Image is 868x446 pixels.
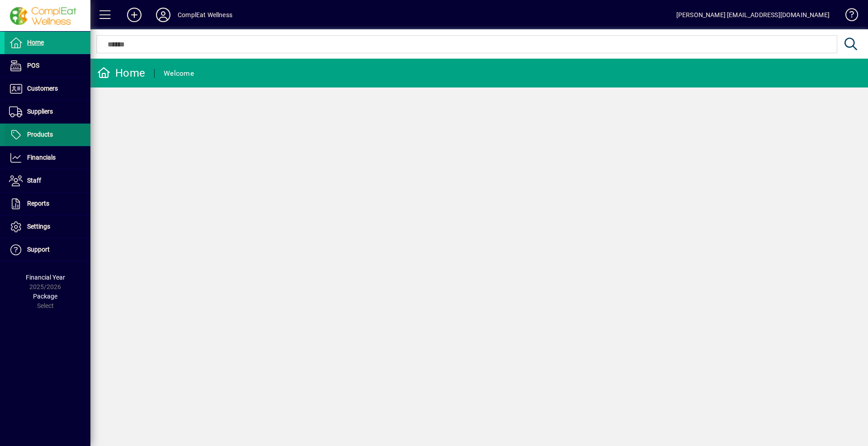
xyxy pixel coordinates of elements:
span: Home [27,39,44,46]
span: Financial Year [26,274,65,281]
a: Support [5,239,90,261]
span: Package [33,293,57,300]
button: Profile [149,7,178,23]
a: Staff [5,170,90,192]
a: Knowledge Base [839,2,857,31]
a: POS [5,55,90,77]
a: Reports [5,193,90,215]
div: [PERSON_NAME] [EMAIL_ADDRESS][DOMAIN_NAME] [676,8,830,22]
span: Suppliers [27,108,53,115]
a: Suppliers [5,101,90,123]
span: POS [27,62,39,69]
span: Customers [27,85,58,92]
span: Settings [27,223,50,230]
div: Home [97,66,145,80]
div: Welcome [164,66,194,81]
span: Support [27,246,50,253]
span: Products [27,131,53,138]
button: Add [120,7,149,23]
a: Products [5,124,90,146]
a: Financials [5,147,90,169]
a: Settings [5,216,90,238]
span: Staff [27,177,41,184]
div: ComplEat Wellness [178,8,232,22]
span: Reports [27,200,49,207]
a: Customers [5,78,90,100]
span: Financials [27,154,56,161]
